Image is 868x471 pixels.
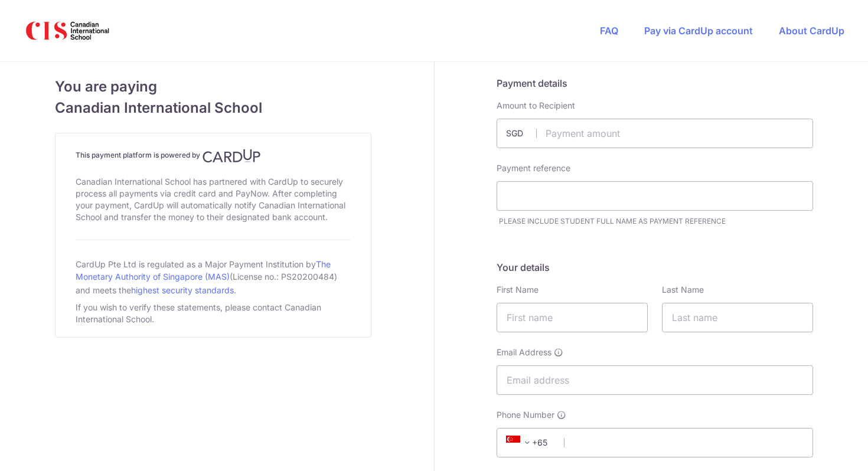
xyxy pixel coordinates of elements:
[76,254,351,299] div: CardUp Pte Ltd is regulated as a Major Payment Institution by (License no.: PS20200484) and meets...
[662,284,704,296] label: Last Name
[76,174,351,225] div: Canadian International School has partnered with CardUp to securely process all payments via cred...
[499,215,813,227] div: PLEASE INCLUDE STUDENT FULL NAME AS PAYMENT REFERENCE
[76,149,351,163] h4: This payment platform is powered by
[203,149,260,163] img: CardUp
[497,76,813,90] h5: Payment details
[497,303,648,332] input: First name
[779,25,844,37] a: About CardUp
[55,76,371,97] span: You are paying
[55,97,371,119] span: Canadian International School
[497,365,813,395] input: Email address
[506,436,534,450] span: +65
[497,284,539,296] label: First Name
[497,100,575,112] label: Amount to Recipient
[644,25,753,37] a: Pay via CardUp account
[506,127,537,139] span: SGD
[502,436,556,450] span: +65
[497,162,570,174] label: Payment reference
[76,299,351,328] div: If you wish to verify these statements, please contact Canadian International School.
[131,285,234,295] a: highest security standards
[497,409,554,421] span: Phone Number
[497,346,552,358] span: Email Address
[662,303,813,332] input: Last name
[497,260,813,274] h5: Your details
[497,119,813,148] input: Payment amount
[600,25,618,37] a: FAQ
